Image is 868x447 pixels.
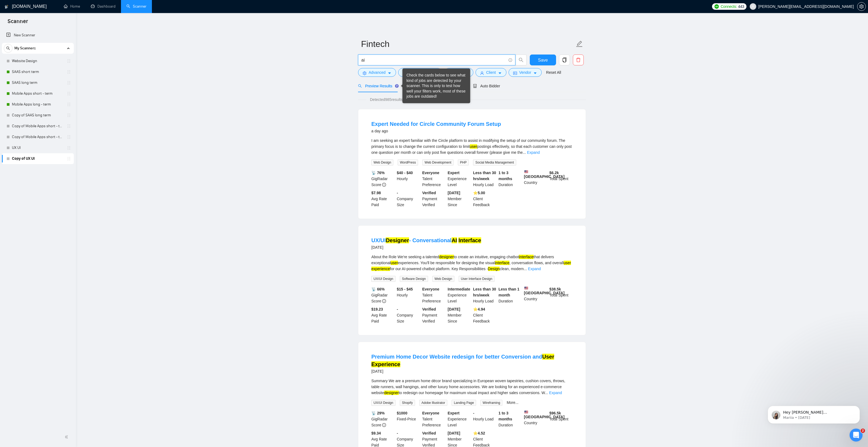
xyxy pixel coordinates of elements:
mark: designer [384,391,399,395]
div: Country [523,410,548,428]
div: Payment Verified [421,190,447,208]
button: setting [857,2,866,11]
div: Tooltip anchor [394,84,399,88]
span: delete [573,58,583,62]
div: Total Spent [548,170,574,188]
iframe: Intercom live chat [850,429,863,442]
span: info-circle [382,423,386,427]
li: New Scanner [2,30,74,41]
span: caret-down [498,71,502,75]
input: Search Freelance Jobs... [361,57,506,63]
li: My Scanners [2,43,74,164]
mark: Designer [386,237,409,243]
span: Shopify [400,400,415,406]
a: Expand [527,150,540,155]
span: double-left [65,434,70,440]
a: SAAS short term [12,66,63,77]
a: Copy of SAAS long term [12,110,63,121]
a: Copy of Mobile Apps short - term [12,121,63,132]
b: $ 6.2k [549,171,559,175]
b: $9.34 [371,431,381,435]
a: New Scanner [6,30,69,41]
b: [GEOGRAPHIC_DATA] [524,410,565,419]
div: Country [523,286,548,304]
span: User Interface Design [459,276,494,282]
div: Member Since [446,190,472,208]
span: ... [545,391,548,395]
div: Experience Level [446,170,472,188]
a: dashboardDashboard [91,4,116,9]
span: search [358,84,362,88]
img: logo [5,2,8,11]
b: $7.98 [371,191,381,195]
button: copy [559,55,570,65]
div: [DATE] [371,368,573,375]
a: Premium Home Decor Website redesign for better Conversion andUser Experience [371,354,554,367]
mark: user [391,261,398,265]
span: Wireframing [480,400,502,406]
b: [DATE] [448,191,460,195]
b: Everyone [422,287,439,291]
span: holder [67,124,71,128]
mark: interface [519,255,534,259]
a: Website Design [12,56,63,66]
div: Company Size [396,306,421,324]
b: $ 38.5k [549,287,561,291]
button: delete [573,55,584,65]
b: Expert [448,411,459,415]
b: $ 96.5k [549,411,561,415]
span: info-circle [382,299,386,303]
span: My Scanners [14,43,36,54]
b: Everyone [422,171,439,175]
b: 📡 76% [371,171,385,175]
mark: User [542,354,554,360]
span: 2 [861,429,865,433]
span: WordPress [398,159,418,165]
b: ⭐️ 5.00 [473,191,485,195]
button: search [4,44,12,53]
span: setting [363,71,366,75]
span: Web Design [432,276,454,282]
div: Talent Preference [421,286,447,304]
span: Landing Page [452,400,476,406]
b: $19.23 [371,307,383,311]
b: [DATE] [448,307,460,311]
div: Hourly [396,170,421,188]
span: Save [538,57,548,63]
span: idcard [513,71,517,75]
b: $40 - $40 [397,171,413,175]
span: ... [524,267,527,271]
b: Verified [422,191,436,195]
iframe: Intercom notifications message [759,394,868,432]
div: About the Role We're seeking a talented to create an intuitive, engaging chatbot that delivers ex... [371,254,573,272]
div: Duration [497,170,523,188]
button: Save [530,55,556,65]
span: holder [67,157,71,161]
button: barsJob Categorycaret-down [398,68,442,77]
mark: Experience [371,361,400,367]
span: edit [576,40,583,47]
b: 1 to 3 months [499,171,512,181]
button: search [516,55,526,65]
span: robot [473,84,477,88]
span: Social Media Management [473,159,516,165]
span: PHP [458,159,469,165]
img: upwork-logo.png [714,4,719,9]
a: setting [857,4,866,9]
span: Detected 985 results (0.97 seconds) [366,97,433,103]
div: Client Feedback [472,306,497,324]
span: UX/UI Design [371,400,395,406]
span: copy [559,58,570,62]
span: Web Design [371,159,393,165]
a: Expert Needed for Circle Community Forum Setup [371,121,501,127]
b: - [473,411,474,415]
a: UX UI [12,142,63,153]
mark: user [470,144,477,149]
a: homeHome [64,4,80,9]
div: a day ago [371,128,501,134]
b: ⭐️ 4.94 [473,307,485,311]
b: [DATE] [448,431,460,435]
a: Expand [549,391,562,395]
